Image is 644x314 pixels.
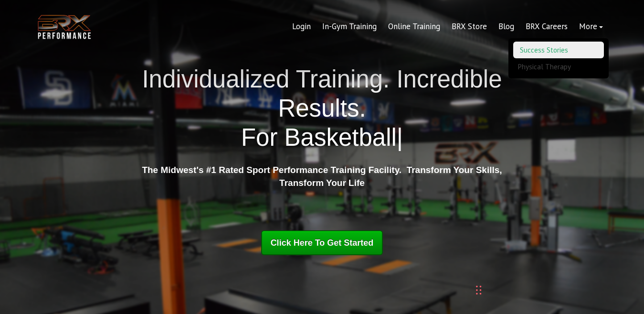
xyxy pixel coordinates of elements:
img: BRX Transparent Logo-2 [36,12,93,42]
span: For Basketball [241,124,397,151]
a: Physical Therapy [513,58,604,75]
a: Click Here To Get Started [261,230,383,255]
div: Navigation Menu [286,15,609,38]
a: BRX Careers [520,15,573,38]
div: Drag [476,276,482,304]
a: BRX Store [446,15,493,38]
a: More [573,15,609,38]
a: Blog [493,15,520,38]
a: Login [286,15,317,38]
span: | [397,124,403,151]
a: Success Stories [513,42,604,58]
span: Click Here To Get Started [271,238,374,248]
a: In-Gym Training [317,15,382,38]
h1: Individualized Training. Incredible Results. [138,65,506,152]
a: Online Training [382,15,446,38]
iframe: Chat Widget [471,215,644,314]
strong: The Midwest's #1 Rated Sport Performance Training Facility. Transform Your Skills, Transform Your... [142,165,502,188]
